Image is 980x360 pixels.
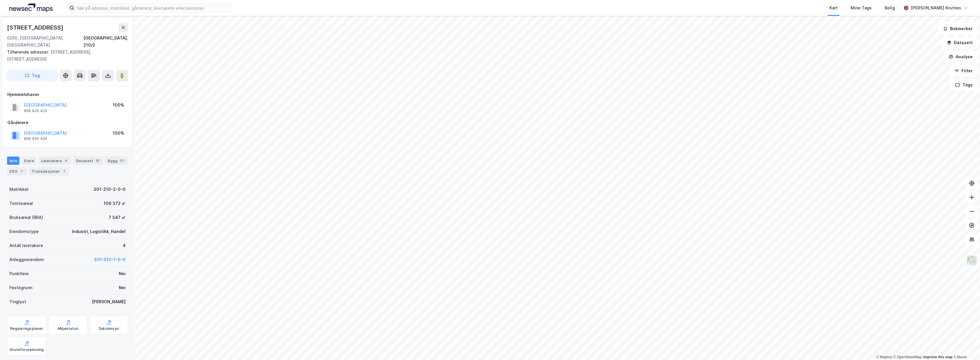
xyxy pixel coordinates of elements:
div: Nei [119,284,126,291]
div: Bruksareal (BRA) [9,214,43,221]
div: [PERSON_NAME] [92,298,126,305]
div: Bygg [105,157,128,165]
div: Hjemmelshaver [7,91,128,98]
div: Gårdeiere [7,119,128,126]
img: logo.a4113a55bc3d86da70a041830d287a7e.svg [9,4,53,12]
div: Eiendomstype [9,228,39,235]
a: OpenStreetMap [893,355,922,359]
div: ESG [7,167,27,175]
span: Tilhørende adresser: [7,49,50,54]
div: 301-210-2-0-0 [93,186,126,193]
button: Datasett [942,37,978,49]
img: Z [966,255,977,266]
div: 958 935 420 [24,136,47,141]
div: [STREET_ADDRESS] [7,23,65,32]
button: Bokmerker [938,23,978,35]
div: Mine Tags [851,4,872,11]
iframe: Chat Widget [951,332,980,360]
div: Miljøstatus [58,326,78,331]
div: 1 [61,168,67,174]
div: 4 [63,158,69,164]
div: Antall leietakere [9,242,43,249]
div: Festegrunn [9,284,32,291]
div: 4 [123,242,126,249]
div: [GEOGRAPHIC_DATA], 210/2 [83,35,128,49]
div: Kart [829,4,838,11]
div: 958 935 420 [24,109,47,113]
div: Reguleringsplaner [10,326,43,331]
div: Info [7,157,19,165]
div: 100% [113,130,124,137]
a: Mapbox [876,355,892,359]
button: 301-510-1-0-0 [94,256,126,263]
div: Anleggseiendom [9,256,44,263]
div: Punktleie [9,270,29,277]
div: 27 [119,158,125,164]
div: Transaksjoner [29,167,69,175]
div: Nei [119,270,126,277]
div: 100% [113,102,124,109]
button: Tag [7,70,58,81]
button: Analyse [944,51,978,63]
input: Søk på adresse, matrikkel, gårdeiere, leietakere eller personer [74,4,231,12]
div: Saksinnsyn [99,326,119,331]
div: 1 [18,168,24,174]
div: Industri, Logistikk, Handel [72,228,126,235]
div: Leietakere [39,157,71,165]
div: Eiere [22,157,36,165]
div: 7 347 ㎡ [109,214,126,221]
div: [STREET_ADDRESS], [STREET_ADDRESS] [7,49,123,63]
button: Tags [950,79,978,91]
div: Matrikkel [9,186,28,193]
div: Datasett [74,157,103,165]
div: 106 372 ㎡ [104,200,126,207]
div: [PERSON_NAME] Krutnes [911,4,961,11]
div: 0250, [GEOGRAPHIC_DATA], [GEOGRAPHIC_DATA] [7,35,83,49]
div: Grunnforurensning [10,347,44,352]
div: Tomteareal [9,200,33,207]
button: Filter [949,65,978,77]
div: 10 [94,158,101,164]
div: Tinglyst [9,298,26,305]
div: Bolig [885,4,895,11]
div: Kontrollprogram for chat [951,332,980,360]
a: Improve this map [923,355,952,359]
